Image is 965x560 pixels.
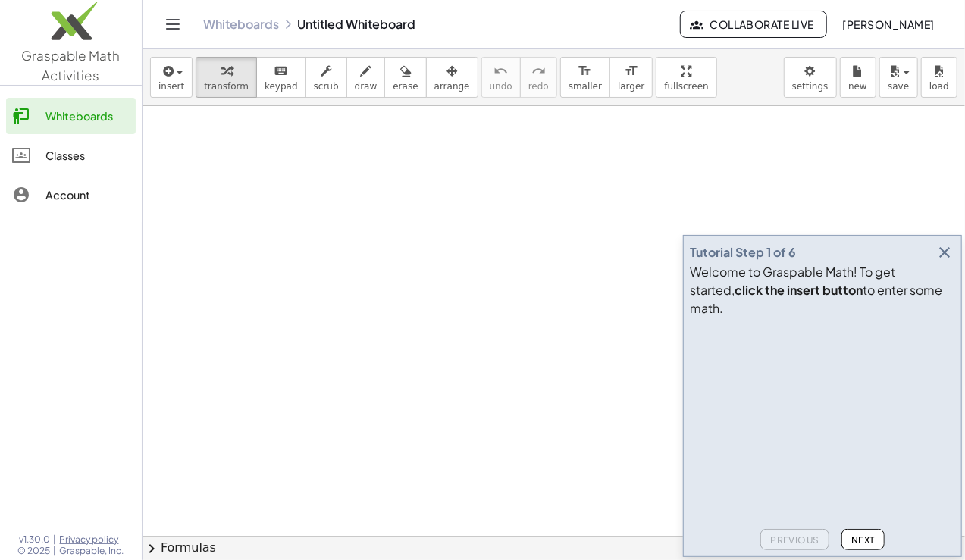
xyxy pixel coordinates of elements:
a: Whiteboards [6,98,136,134]
span: draw [355,81,378,92]
span: erase [393,81,418,92]
span: smaller [569,81,602,92]
b: click the insert button [735,282,863,298]
button: keyboardkeypad [256,57,306,98]
span: insert [158,81,184,92]
button: erase [384,57,426,98]
i: undo [493,62,508,80]
span: settings [792,81,829,92]
button: undoundo [481,57,521,98]
div: Tutorial Step 1 of 6 [690,243,796,261]
span: fullscreen [664,81,708,92]
div: Whiteboards [45,107,130,125]
i: format_size [578,62,592,80]
button: load [921,57,957,98]
span: v1.30.0 [20,533,51,546]
span: transform [204,81,249,92]
button: transform [196,57,257,98]
span: | [54,545,57,557]
button: chevron_rightFormulas [143,536,965,560]
button: new [840,57,876,98]
span: Graspable, Inc. [60,545,124,557]
button: settings [784,57,837,98]
button: format_sizelarger [609,57,653,98]
span: new [848,81,867,92]
i: keyboard [274,62,288,80]
span: © 2025 [18,545,51,557]
span: Collaborate Live [693,17,814,31]
button: Collaborate Live [680,11,827,38]
button: Toggle navigation [161,12,185,36]
div: Classes [45,146,130,164]
button: save [879,57,918,98]
button: [PERSON_NAME] [830,11,947,38]
span: Graspable Math Activities [22,47,121,83]
span: [PERSON_NAME] [842,17,935,31]
button: fullscreen [656,57,716,98]
span: save [888,81,909,92]
span: larger [618,81,644,92]
button: format_sizesmaller [560,57,610,98]
div: Welcome to Graspable Math! To get started, to enter some math. [690,263,955,318]
span: Next [851,534,875,546]
button: scrub [305,57,347,98]
a: Privacy policy [60,533,124,546]
i: format_size [624,62,638,80]
span: keypad [265,81,298,92]
span: | [54,533,57,546]
i: redo [531,62,546,80]
button: Next [841,529,885,550]
span: chevron_right [143,540,161,558]
button: redoredo [520,57,557,98]
a: Whiteboards [203,17,279,32]
span: arrange [434,81,470,92]
a: Account [6,177,136,213]
span: load [929,81,949,92]
button: insert [150,57,193,98]
span: redo [528,81,549,92]
a: Classes [6,137,136,174]
div: Account [45,186,130,204]
span: undo [490,81,512,92]
span: scrub [314,81,339,92]
button: draw [346,57,386,98]
button: arrange [426,57,478,98]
